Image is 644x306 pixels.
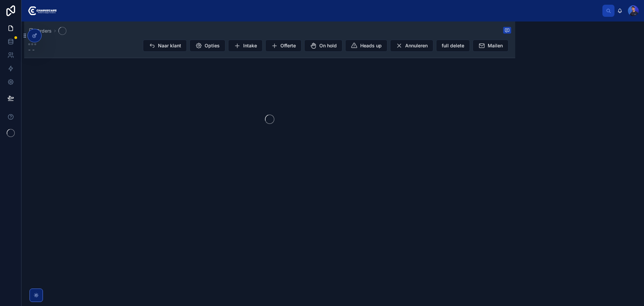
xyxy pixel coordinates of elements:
[405,42,428,49] span: Annuleren
[436,40,470,52] button: full delete
[190,40,225,52] button: Opties
[205,42,220,49] span: Opties
[143,40,187,52] button: Naar klant
[360,42,382,49] span: Heads up
[319,42,337,49] span: On hold
[280,42,296,49] span: Offerte
[345,40,387,52] button: Heads up
[488,42,503,49] span: Mailen
[62,9,602,12] div: scrollable content
[304,40,342,52] button: On hold
[243,42,257,49] span: Intake
[28,46,36,54] span: - -
[28,28,52,34] a: Orders
[36,28,52,34] span: Orders
[265,40,302,52] button: Offerte
[158,42,181,49] span: Naar klant
[228,40,263,52] button: Intake
[442,42,464,49] span: full delete
[27,5,57,16] img: App logo
[390,40,433,52] button: Annuleren
[473,40,508,52] button: Mailen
